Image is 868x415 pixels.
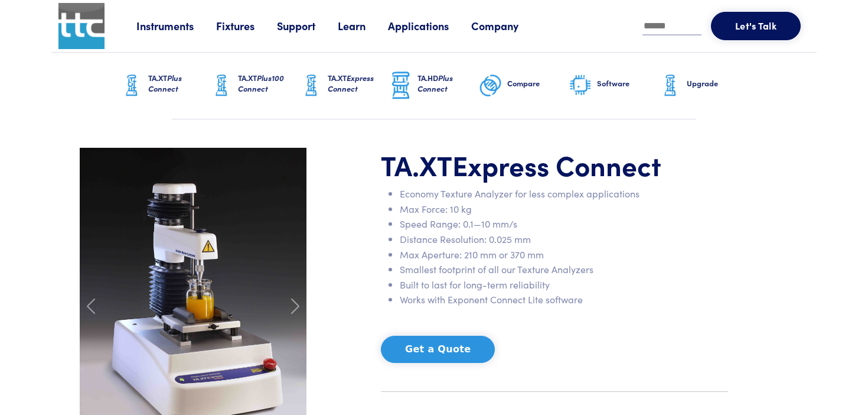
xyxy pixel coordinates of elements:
li: Max Aperture: 210 mm or 370 mm [400,247,728,262]
h6: Compare [507,78,569,89]
h6: TA.XT [148,73,210,94]
h6: Software [597,78,658,89]
li: Works with Exponent Connect Lite software [400,292,728,307]
a: Software [569,53,658,119]
span: Express Connect [328,72,374,94]
a: Applications [388,18,471,33]
li: Distance Resolution: 0.025 mm [400,232,728,247]
li: Max Force: 10 kg [400,202,728,217]
span: Plus Connect [417,72,453,94]
a: TA.XTPlus Connect [120,53,210,119]
a: TA.XTPlus100 Connect [210,53,299,119]
img: ta-xt-graphic.png [120,71,143,100]
span: Express Connect [452,145,661,183]
span: Plus100 Connect [238,72,284,94]
img: ttc_logo_1x1_v1.0.png [58,3,105,49]
h1: TA.XT [381,148,728,182]
img: ta-xt-graphic.png [658,71,682,100]
img: ta-xt-graphic.png [299,71,323,100]
a: Compare [479,53,569,119]
a: Upgrade [658,53,748,119]
a: Instruments [136,18,216,33]
h6: TA.XT [328,73,389,94]
img: ta-hd-graphic.png [389,70,413,101]
a: Support [277,18,338,33]
li: Economy Texture Analyzer for less complex applications [400,186,728,202]
h6: TA.HD [417,73,479,94]
h6: Upgrade [687,78,748,89]
img: software-graphic.png [569,73,592,98]
button: Let's Talk [711,12,801,40]
button: Get a Quote [381,336,495,363]
a: Company [471,18,541,33]
li: Smallest footprint of all our Texture Analyzers [400,262,728,277]
h6: TA.XT [238,73,299,94]
li: Built to last for long-term reliability [400,277,728,293]
img: compare-graphic.png [479,71,502,100]
a: TA.XTExpress Connect [299,53,389,119]
a: Learn [338,18,388,33]
a: Fixtures [216,18,277,33]
img: ta-xt-graphic.png [210,71,233,100]
li: Speed Range: 0.1—10 mm/s [400,216,728,232]
span: Plus Connect [148,72,182,94]
a: TA.HDPlus Connect [389,53,479,119]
